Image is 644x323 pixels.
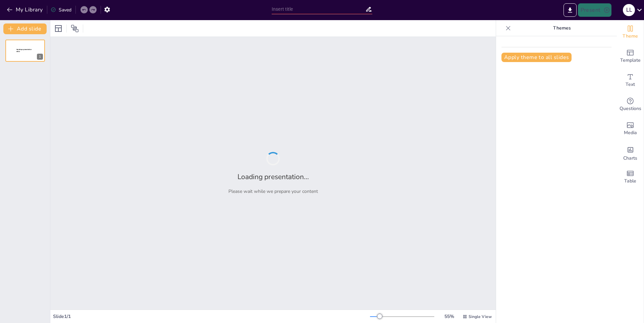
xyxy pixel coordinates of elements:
button: Present [578,3,611,17]
button: Apply theme to all slides [501,53,572,62]
span: Media [624,129,637,137]
div: Add images, graphics, shapes or video [617,117,644,141]
h2: Loading presentation... [237,172,309,181]
div: Layout [53,23,64,34]
button: Add slide [3,23,47,34]
button: l l [623,3,635,17]
span: Single View [469,314,492,319]
input: Insert title [272,4,365,14]
button: My Library [5,4,46,15]
div: Add a table [617,165,644,189]
div: Add text boxes [617,68,644,93]
button: Export to PowerPoint [563,3,577,17]
div: l l [623,4,635,16]
span: Table [624,177,636,185]
span: Charts [623,155,637,162]
span: Text [626,81,635,88]
div: 55 % [441,313,457,320]
p: Themes [514,20,610,36]
span: Theme [623,33,638,40]
div: Add charts and graphs [617,141,644,165]
div: 1 [37,54,43,60]
div: Add ready made slides [617,44,644,68]
span: Sendsteps presentation editor [16,49,32,52]
span: Position [71,24,79,33]
div: Slide 1 / 1 [53,313,370,320]
div: 1 [5,40,45,62]
div: Change the overall theme [617,20,644,44]
p: Please wait while we prepare your content [228,188,318,195]
div: Get real-time input from your audience [617,93,644,117]
div: Saved [51,7,71,13]
span: Questions [620,105,641,112]
span: Template [620,57,641,64]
